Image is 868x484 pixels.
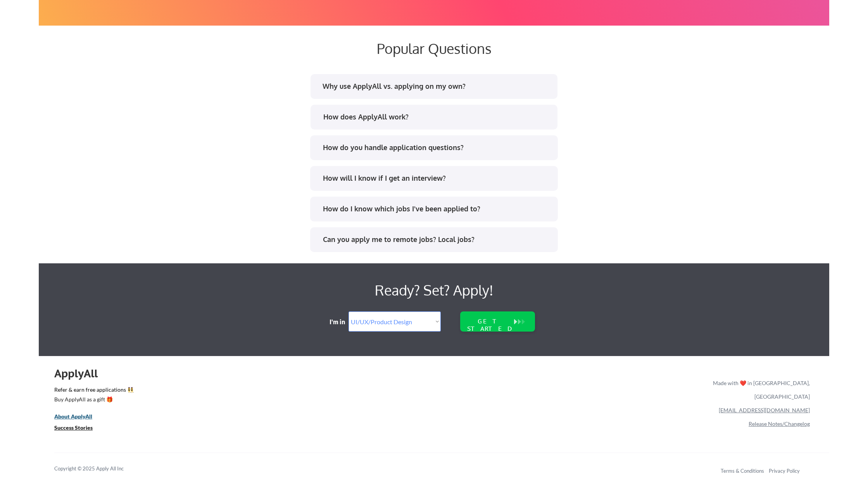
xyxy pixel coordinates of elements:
div: Copyright © 2025 Apply All Inc [54,465,143,473]
u: About ApplyAll [54,413,92,420]
a: [EMAIL_ADDRESS][DOMAIN_NAME] [719,407,810,413]
div: Buy ApplyAll as a gift 🎁 [54,397,132,402]
a: Terms & Conditions [721,468,764,474]
div: How do I know which jobs I've been applied to? [323,204,550,214]
div: GET STARTED [465,318,515,332]
div: I'm in [330,318,350,326]
div: Can you apply me to remote jobs? Local jobs? [323,235,550,244]
div: How will I know if I get an interview? [323,173,550,183]
a: Refer & earn free applications 👯‍♀️ [54,387,551,395]
a: About ApplyAll [54,412,103,422]
a: Release Notes/Changelog [749,420,810,427]
div: How does ApplyAll work? [323,112,551,122]
a: Privacy Policy [769,468,800,474]
div: Ready? Set? Apply! [147,279,721,301]
div: ApplyAll [54,367,107,380]
a: Buy ApplyAll as a gift 🎁 [54,395,132,405]
a: Success Stories [54,423,103,433]
div: Popular Questions [248,40,620,57]
div: Made with ❤️ in [GEOGRAPHIC_DATA], [GEOGRAPHIC_DATA] [710,376,810,403]
div: Why use ApplyAll vs. applying on my own? [323,81,550,91]
div: How do you handle application questions? [323,143,550,152]
u: Success Stories [54,424,93,431]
